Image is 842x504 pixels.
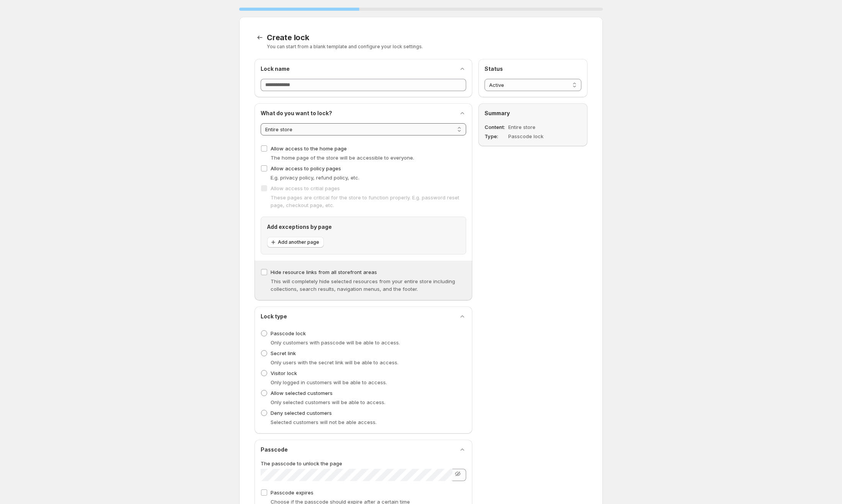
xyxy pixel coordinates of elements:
[267,223,460,231] h2: Add exceptions by page
[271,175,359,181] span: E.g. privacy policy, refund policy, etc.
[271,390,333,396] span: Allow selected customers
[271,185,340,191] span: Allow access to critial pages
[271,350,296,356] span: Secret link
[271,370,297,376] span: Visitor lock
[267,44,587,50] p: You can start from a blank template and configure your lock settings.
[485,65,581,73] h2: Status
[485,132,507,140] dt: Type:
[271,359,398,365] span: Only users with the secret link will be able to access.
[271,419,377,425] span: Selected customers will not be able access.
[271,194,459,208] span: These pages are critical for the store to function properly. E.g. password reset page, checkout p...
[271,410,332,416] span: Deny selected customers
[485,123,507,131] dt: Content:
[261,65,290,73] h2: Lock name
[508,132,561,140] dd: Passcode lock
[271,269,377,275] span: Hide resource links from all storefront areas
[508,123,561,131] dd: Entire store
[267,33,309,42] span: Create lock
[485,109,581,117] h2: Summary
[261,446,288,453] h2: Passcode
[271,165,341,171] span: Allow access to policy pages
[255,32,265,43] button: Back to templates
[271,145,347,152] span: Allow access to the home page
[261,109,332,117] h2: What do you want to lock?
[271,489,313,496] span: Passcode expires
[271,399,385,405] span: Only selected customers will be able to access.
[271,278,455,292] span: This will completely hide selected resources from your entire store including collections, search...
[271,330,306,336] span: Passcode lock
[278,239,319,245] span: Add another page
[271,379,387,385] span: Only logged in customers will be able to access.
[271,155,414,161] span: The home page of the store will be accessible to everyone.
[271,339,400,346] span: Only customers with passcode will be able to access.
[261,313,287,320] h2: Lock type
[261,460,342,466] span: The passcode to unlock the page
[267,237,324,248] button: Add another page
